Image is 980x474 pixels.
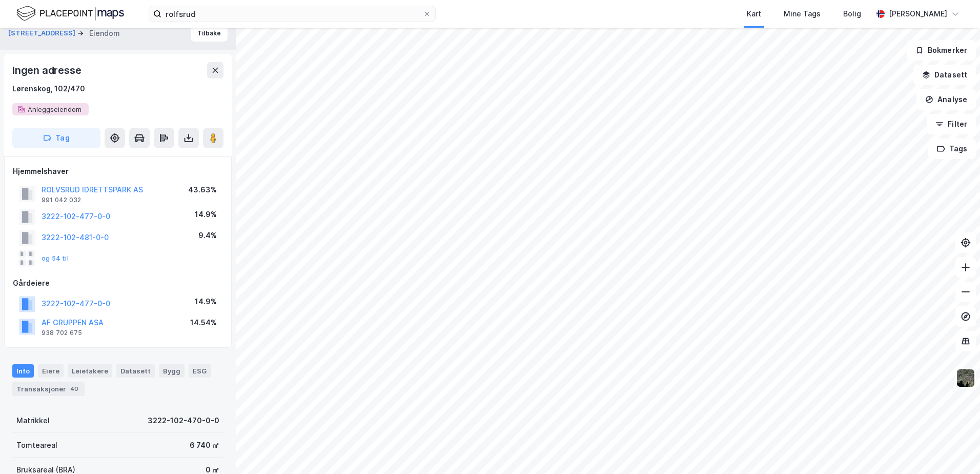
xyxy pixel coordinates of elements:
[13,165,223,177] div: Hjemmelshaver
[68,364,112,378] div: Leietakere
[8,28,77,38] button: [STREET_ADDRESS]
[188,184,217,196] div: 43.63%
[928,139,976,159] button: Tags
[116,364,155,378] div: Datasett
[16,5,124,23] img: logo.f888ab2527a4732fd821a326f86c7f29.svg
[12,83,85,95] div: Lørenskog, 102/470
[195,208,217,221] div: 14.9%
[929,425,980,474] iframe: Chat Widget
[16,439,57,451] div: Tomteareal
[148,414,219,427] div: 3222-102-470-0-0
[927,114,976,134] button: Filter
[784,8,821,20] div: Mine Tags
[189,364,211,378] div: ESG
[190,317,217,329] div: 14.54%
[12,128,100,148] button: Tag
[12,382,85,396] div: Transaksjoner
[843,8,861,20] div: Bolig
[89,27,120,39] div: Eiendom
[38,364,64,378] div: Eiere
[16,414,50,427] div: Matrikkel
[42,196,81,204] div: 991 042 032
[12,62,83,78] div: Ingen adresse
[913,65,976,85] button: Datasett
[747,8,761,20] div: Kart
[42,329,82,337] div: 938 702 675
[198,229,217,242] div: 9.4%
[191,25,228,42] button: Tilbake
[195,295,217,308] div: 14.9%
[956,368,975,388] img: 9k=
[190,439,219,451] div: 6 740 ㎡
[12,364,34,378] div: Info
[159,364,185,378] div: Bygg
[13,277,223,289] div: Gårdeiere
[68,384,80,394] div: 40
[907,40,976,61] button: Bokmerker
[929,425,980,474] div: Kontrollprogram for chat
[161,6,423,22] input: Søk på adresse, matrikkel, gårdeiere, leietakere eller personer
[889,8,947,20] div: [PERSON_NAME]
[916,89,976,110] button: Analyse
